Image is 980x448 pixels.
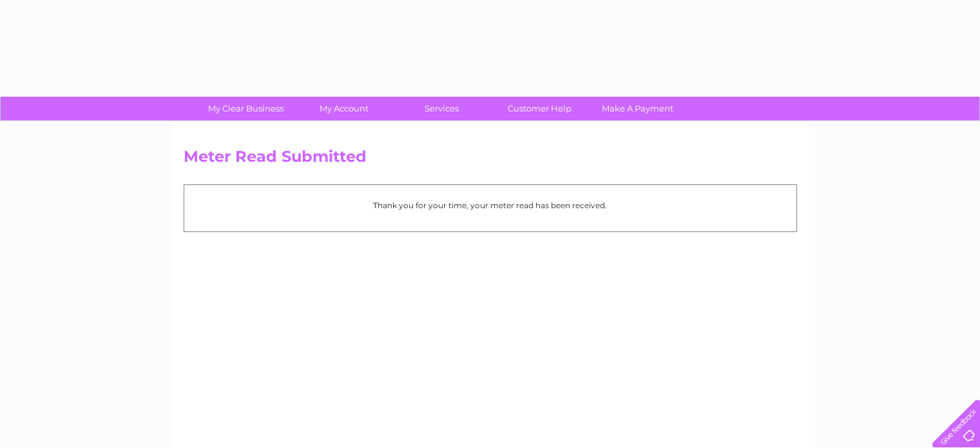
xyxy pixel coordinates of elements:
[584,97,691,121] a: Make A Payment
[184,148,797,172] h2: Meter Read Submitted
[291,97,397,121] a: My Account
[486,97,593,121] a: Customer Help
[389,97,495,121] a: Services
[191,199,790,211] p: Thank you for your time, your meter read has been received.
[193,97,299,121] a: My Clear Business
